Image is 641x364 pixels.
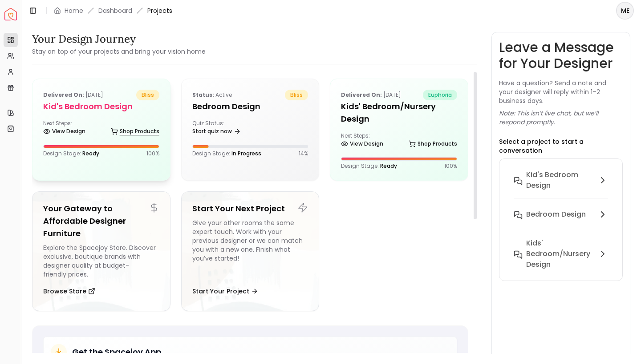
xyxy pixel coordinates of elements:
[526,209,586,220] h6: Bedroom design
[82,150,99,157] span: Ready
[146,150,159,157] p: 100 %
[181,191,320,311] a: Start Your Next ProjectGive your other rooms the same expert touch. Work with your previous desig...
[526,238,594,270] h6: Kids' Bedroom/Nursery Design
[192,91,214,99] b: Status:
[43,202,159,240] h5: Your Gateway to Affordable Designer Furniture
[507,234,615,273] button: Kids' Bedroom/Nursery Design
[192,218,308,279] div: Give your other rooms the same expert touch. Work with your previous designer or we can match you...
[526,170,594,191] h6: Kid's Bedroom design
[32,191,170,311] a: Your Gateway to Affordable Designer FurnitureExplore the Spacejoy Store. Discover exclusive, bout...
[499,40,623,71] h3: Leave a Message for Your Designer
[285,90,308,100] span: bliss
[299,150,308,157] p: 14 %
[499,79,623,105] p: Have a question? Send a note and your designer will reply within 1–2 business days.
[72,346,161,358] h5: Get the Spacejoy App
[147,6,172,15] span: Projects
[111,125,159,138] a: Shop Products
[192,120,247,138] div: Quiz Status:
[507,206,615,234] button: Bedroom design
[617,3,633,19] span: ME
[98,6,132,15] a: Dashboard
[43,90,103,100] p: [DATE]
[192,150,261,157] p: Design Stage:
[192,125,241,138] a: Start quiz now
[43,120,159,138] div: Next Steps:
[341,138,383,150] a: View Design
[409,138,457,150] a: Shop Products
[616,2,634,20] button: ME
[231,150,261,157] span: In Progress
[341,91,382,99] b: Delivered on:
[43,91,84,99] b: Delivered on:
[43,150,99,157] p: Design Stage:
[341,132,457,150] div: Next Steps:
[43,282,95,300] button: Browse Store
[32,47,206,56] small: Stay on top of your projects and bring your vision home
[341,100,457,125] h5: Kids' Bedroom/Nursery Design
[499,109,623,127] p: Note: This isn’t live chat, but we’ll respond promptly.
[43,100,159,113] h5: Kid's Bedroom design
[341,90,401,100] p: [DATE]
[192,282,258,300] button: Start Your Project
[380,162,397,170] span: Ready
[54,6,172,15] nav: breadcrumb
[65,6,83,15] a: Home
[341,162,397,170] p: Design Stage:
[32,32,206,46] h3: Your Design Journey
[192,90,232,100] p: active
[499,137,623,155] p: Select a project to start a conversation
[192,100,308,113] h5: Bedroom design
[507,166,615,206] button: Kid's Bedroom design
[136,90,159,100] span: bliss
[423,90,457,100] span: euphoria
[4,8,17,20] a: Spacejoy
[192,202,308,215] h5: Start Your Next Project
[43,243,159,279] div: Explore the Spacejoy Store. Discover exclusive, boutique brands with designer quality at budget-f...
[43,125,85,138] a: View Design
[4,8,17,20] img: Spacejoy Logo
[444,162,457,170] p: 100 %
